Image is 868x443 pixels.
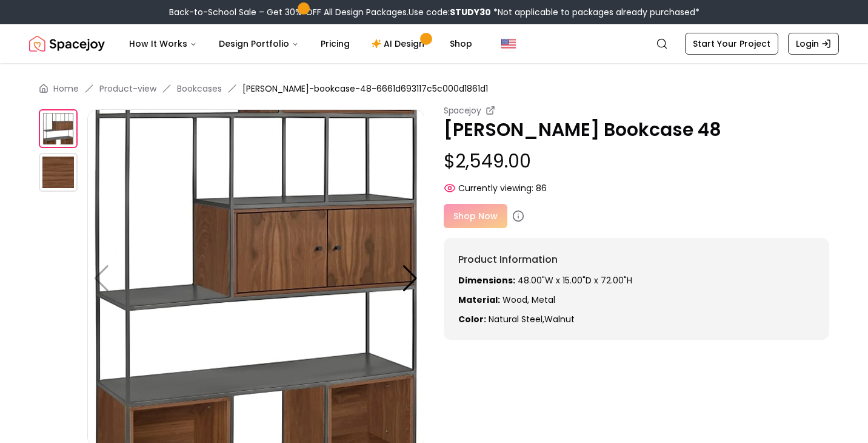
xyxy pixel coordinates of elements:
[489,313,544,325] span: natural steel ,
[458,294,500,306] strong: Material:
[440,32,482,56] a: Shop
[444,150,829,172] p: $2,549.00
[685,33,778,55] a: Start Your Project
[491,6,699,18] span: *Not applicable to packages already purchased*
[39,109,78,148] img: https://storage.googleapis.com/spacejoy-main/assets/6661d693117c5c000d1861d1/product_0_3k2jfcpfpbff
[501,36,516,51] img: United States
[39,153,78,192] img: https://storage.googleapis.com/spacejoy-main/assets/6661d693117c5c000d1861d1/product_1_0274735fdgf3h
[119,32,482,56] nav: Main
[177,83,222,95] a: Bookcases
[409,6,491,18] span: Use code:
[29,32,105,56] img: Spacejoy Logo
[99,83,156,95] a: Product-view
[458,313,486,325] strong: Color:
[209,32,309,56] button: Design Portfolio
[458,274,515,286] strong: Dimensions:
[29,24,839,63] nav: Global
[502,294,555,306] span: Wood, Metal
[458,252,815,267] h6: Product Information
[362,32,438,56] a: AI Design
[788,33,839,55] a: Login
[544,313,575,325] span: walnut
[53,83,79,95] a: Home
[39,83,829,95] nav: breadcrumb
[311,32,359,56] a: Pricing
[29,32,105,56] a: Spacejoy
[444,119,829,141] p: [PERSON_NAME] Bookcase 48
[536,182,547,194] span: 86
[119,32,207,56] button: How It Works
[450,6,491,18] b: STUDY30
[242,83,488,95] span: [PERSON_NAME]-bookcase-48-6661d693117c5c000d1861d1
[458,182,533,194] span: Currently viewing:
[444,104,481,117] small: Spacejoy
[169,6,699,18] div: Back-to-School Sale – Get 30% OFF All Design Packages.
[458,274,815,286] p: 48.00"W x 15.00"D x 72.00"H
